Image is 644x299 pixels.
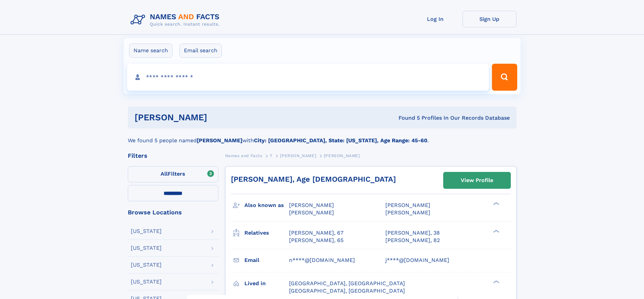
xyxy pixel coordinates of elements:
[161,171,168,177] span: All
[289,237,343,244] a: [PERSON_NAME], 65
[385,202,430,208] span: [PERSON_NAME]
[270,151,272,160] a: T
[462,11,517,27] a: Sign Up
[492,202,500,206] div: ❯
[385,209,430,216] span: [PERSON_NAME]
[128,209,218,215] div: Browse Locations
[244,200,289,211] h3: Also known as
[492,64,517,91] button: Search Button
[385,237,440,244] a: [PERSON_NAME], 82
[131,229,162,234] div: [US_STATE]
[131,262,162,268] div: [US_STATE]
[324,153,360,158] span: [PERSON_NAME]
[180,43,222,58] label: Email search
[128,166,218,182] label: Filters
[244,227,289,239] h3: Relatives
[270,153,272,158] span: T
[127,64,489,91] input: search input
[385,229,440,237] a: [PERSON_NAME], 38
[128,128,517,145] div: We found 5 people named with .
[303,114,510,122] div: Found 5 Profiles In Our Records Database
[131,279,162,285] div: [US_STATE]
[244,278,289,289] h3: Lived in
[289,229,343,237] a: [PERSON_NAME], 67
[492,229,500,233] div: ❯
[280,151,316,160] a: [PERSON_NAME]
[280,153,316,158] span: [PERSON_NAME]
[289,209,334,216] span: [PERSON_NAME]
[461,173,493,188] div: View Profile
[197,137,242,144] b: [PERSON_NAME]
[128,11,225,29] img: Logo Names and Facts
[289,288,405,294] span: [GEOGRAPHIC_DATA], [GEOGRAPHIC_DATA]
[254,137,427,144] b: City: [GEOGRAPHIC_DATA], State: [US_STATE], Age Range: 45-60
[244,255,289,266] h3: Email
[225,151,262,160] a: Names and Facts
[135,113,303,122] h1: [PERSON_NAME]
[129,43,172,58] label: Name search
[231,175,396,183] a: [PERSON_NAME], Age [DEMOGRAPHIC_DATA]
[408,11,462,27] a: Log In
[128,153,218,159] div: Filters
[131,245,162,251] div: [US_STATE]
[289,280,405,287] span: [GEOGRAPHIC_DATA], [GEOGRAPHIC_DATA]
[289,202,334,208] span: [PERSON_NAME]
[444,172,510,188] a: View Profile
[492,279,500,284] div: ❯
